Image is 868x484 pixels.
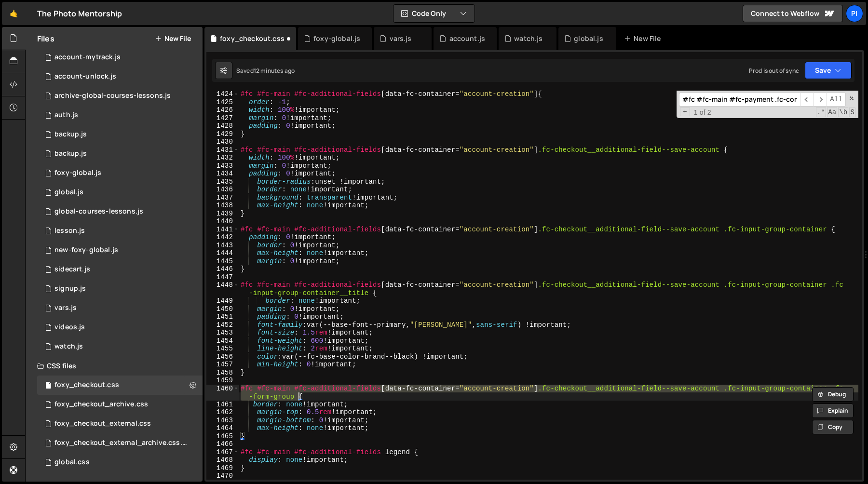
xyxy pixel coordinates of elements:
div: vars.js [54,304,77,312]
div: 1437 [206,194,239,202]
div: 13533/45030.js [37,125,203,144]
div: 13533/41206.js [37,67,203,86]
div: 12 minutes ago [254,67,295,75]
div: 1452 [206,321,239,329]
div: auth.js [54,111,78,120]
div: 1427 [206,114,239,122]
a: Connect to Webflow [743,5,843,22]
div: 1439 [206,210,239,218]
div: 1435 [206,178,239,186]
span: ​ [800,93,814,107]
span: Search In Selection [849,108,855,117]
div: foxy-global.js [313,34,360,43]
div: foxy_checkout_external.css [54,419,151,428]
div: 13533/35489.css [37,453,203,472]
div: 1455 [206,345,239,353]
div: account-unlock.js [54,72,116,81]
div: 1463 [206,417,239,425]
div: 13533/43968.js [37,86,203,106]
button: Debug [812,387,854,402]
div: 1434 [206,170,239,178]
div: 1457 [206,361,239,369]
div: 13533/38507.css [37,376,203,395]
div: 1448 [206,281,239,297]
div: 13533/44029.css [37,433,206,453]
div: global.js [574,34,603,43]
div: 1431 [206,146,239,154]
span: CaseSensitive Search [827,108,837,117]
span: Toggle Replace mode [680,108,690,117]
div: 1453 [206,329,239,337]
div: foxy_checkout.css [220,34,285,43]
div: 1436 [206,186,239,194]
div: 13533/38628.js [37,48,203,67]
div: 1449 [206,297,239,305]
div: 13533/42246.js [37,318,203,337]
span: RegExp Search [816,108,826,117]
div: CSS files [26,356,203,376]
div: 1430 [206,138,239,146]
div: 1425 [206,98,239,107]
button: Code Only [393,5,475,22]
div: vars.js [390,34,412,43]
div: lesson.js [54,227,85,235]
div: 1460 [206,385,239,401]
div: 1426 [206,106,239,114]
button: Explain [812,403,854,418]
a: Pi [846,5,863,22]
div: 1451 [206,313,239,321]
div: 1459 [206,376,239,385]
div: 13533/38747.css [37,414,203,433]
div: global-courses-lessons.js [54,207,143,216]
div: 13533/39483.js [37,183,203,202]
div: 13533/45031.js [37,144,203,163]
div: global.css [54,458,90,467]
div: 1450 [206,305,239,313]
div: 13533/44030.css [37,395,203,414]
div: 1438 [206,202,239,210]
button: Save [805,62,852,79]
div: foxy_checkout_archive.css [54,400,148,409]
div: 13533/35292.js [37,202,203,221]
h2: Files [37,33,54,44]
div: 1444 [206,249,239,257]
div: 13533/38978.js [37,298,203,318]
div: Prod is out of sync [749,67,799,75]
div: 1465 [206,432,239,441]
div: 13533/43446.js [37,260,203,279]
div: 1443 [206,242,239,250]
div: 1469 [206,464,239,472]
div: foxy-global.js [54,169,101,177]
div: 13533/34034.js [37,106,203,125]
div: 13533/38527.js [37,337,203,356]
div: 1462 [206,408,239,417]
button: Copy [812,420,854,434]
div: foxy_checkout.css [54,381,119,390]
div: 13533/34219.js [37,163,203,183]
div: 13533/35364.js [37,279,203,298]
div: 13533/35472.js [37,221,203,241]
div: New File [624,34,665,43]
div: sidecart.js [54,265,90,274]
div: 1442 [206,233,239,242]
a: 🤙 [2,2,26,25]
div: 1461 [206,401,239,409]
span: ​ [814,93,827,107]
div: account.js [449,34,486,43]
div: 1470 [206,472,239,480]
span: 1 of 2 [690,108,715,117]
div: 1424 [206,90,239,98]
div: The Photo Mentorship [37,8,122,19]
div: 1447 [206,273,239,282]
div: videos.js [54,323,85,332]
div: 1432 [206,154,239,162]
div: account-mytrack.js [54,53,121,62]
input: Search for [679,93,800,107]
div: foxy_checkout_external_archive.css.css [54,439,188,447]
span: Whole Word Search [838,108,848,117]
div: 1433 [206,162,239,170]
div: backup.js [54,149,87,158]
div: 1428 [206,122,239,130]
span: Alt-Enter [827,93,846,107]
